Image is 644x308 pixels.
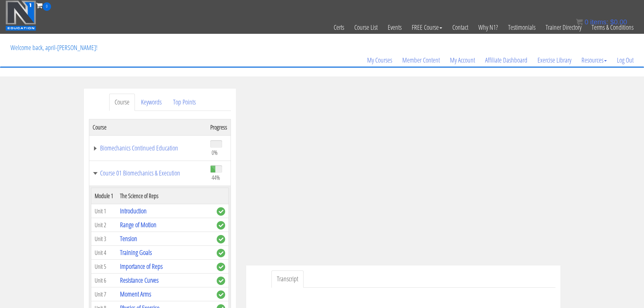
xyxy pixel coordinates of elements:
span: $ [610,18,614,26]
td: Unit 2 [91,218,117,232]
a: Moment Arms [120,289,151,299]
a: Importance of Reps [120,262,163,271]
td: Unit 5 [91,260,117,274]
td: Unit 3 [91,232,117,246]
span: items: [590,18,608,26]
td: Unit 7 [91,287,117,301]
a: Testimonials [503,11,541,44]
p: Welcome back, april-[PERSON_NAME]! [5,34,102,61]
a: Resources [576,44,612,76]
span: complete [217,249,225,257]
a: Events [383,11,407,44]
a: Contact [447,11,473,44]
span: complete [217,207,225,216]
a: Why N1? [473,11,503,44]
a: FREE Course [407,11,447,44]
span: complete [217,263,225,271]
a: Course 01 Biomechanics & Execution [93,170,204,176]
span: 0 [43,2,51,11]
span: 0% [212,149,218,156]
td: Unit 1 [91,204,117,218]
a: Resistance Curves [120,276,159,285]
a: Log Out [612,44,639,76]
a: Trainer Directory [541,11,587,44]
bdi: 0.00 [610,18,627,26]
th: Progress [207,119,231,135]
th: Module 1 [91,188,117,204]
span: complete [217,221,225,230]
a: Introduction [120,206,147,215]
a: Range of Motion [120,220,157,229]
th: The Science of Reps [117,188,213,204]
a: Course [109,94,135,111]
a: Keywords [136,94,167,111]
a: Terms & Conditions [587,11,639,44]
span: 44% [212,174,220,181]
img: n1-education [5,0,36,31]
a: My Account [445,44,480,76]
a: My Courses [362,44,397,76]
span: complete [217,290,225,299]
a: Exercise Library [532,44,576,76]
a: 0 items: $0.00 [576,18,627,26]
td: Unit 4 [91,246,117,260]
a: Course List [349,11,383,44]
th: Course [89,119,207,135]
span: 0 [585,18,588,26]
a: Training Goals [120,248,152,257]
td: Unit 6 [91,274,117,287]
a: 0 [36,1,51,10]
a: Biomechanics Continued Education [93,145,204,151]
a: Affiliate Dashboard [480,44,532,76]
a: Transcript [271,270,304,288]
span: complete [217,277,225,285]
img: icon11.png [576,19,583,25]
a: Tension [120,234,137,243]
a: Certs [329,11,349,44]
a: Member Content [397,44,445,76]
a: Top Points [168,94,201,111]
span: complete [217,235,225,243]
